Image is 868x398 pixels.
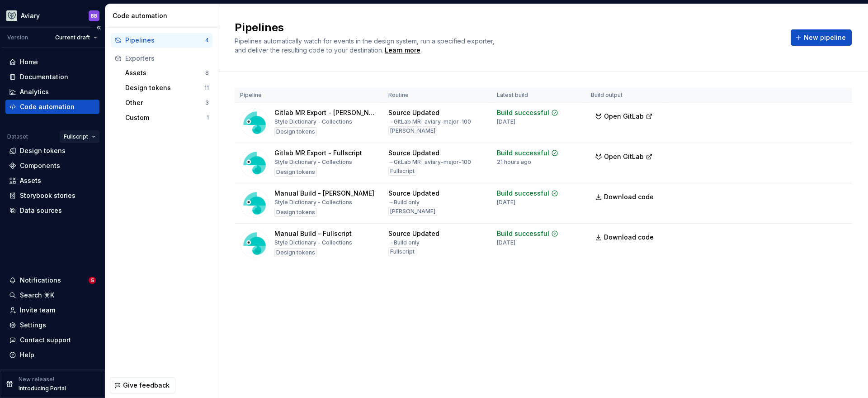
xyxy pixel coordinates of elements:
[591,154,657,162] a: Open GitLab
[20,102,75,111] div: Code automation
[5,203,99,218] a: Data sources
[51,31,101,44] button: Current draft
[64,133,88,140] span: Fullscript
[388,199,420,206] div: → Build only
[235,88,383,103] th: Pipeline
[20,87,49,96] div: Analytics
[5,288,99,302] button: Search ⌘K
[604,152,644,161] span: Open GitLab
[205,37,209,44] div: 4
[125,113,207,122] div: Custom
[388,126,437,135] div: [PERSON_NAME]
[2,6,103,25] button: AviaryBB
[497,158,531,166] div: 21 hours ago
[122,110,212,125] button: Custom1
[20,206,62,215] div: Data sources
[585,88,665,103] th: Build output
[388,189,439,198] div: Source Updated
[591,108,657,125] button: Open GitLab
[5,70,99,84] a: Documentation
[497,118,515,125] div: [DATE]
[274,168,317,177] div: Design tokens
[421,158,423,165] span: |
[5,173,99,188] a: Assets
[497,149,549,158] div: Build successful
[274,118,352,125] div: Style Dictionary - Collections
[274,229,352,238] div: Manual Build - Fullscript
[604,192,654,201] span: Download code
[20,58,38,67] div: Home
[388,149,439,158] div: Source Updated
[122,96,212,110] button: Other3
[385,46,420,55] a: Learn more
[207,114,209,121] div: 1
[205,69,209,77] div: 8
[591,114,657,121] a: Open GitLab
[125,98,205,107] div: Other
[205,99,209,106] div: 3
[5,333,99,347] button: Contact support
[274,248,317,257] div: Design tokens
[20,146,66,155] div: Design tokens
[388,108,439,117] div: Source Updated
[204,84,209,91] div: 11
[388,247,416,256] div: Fullscript
[5,55,99,69] a: Home
[111,33,212,48] button: Pipelines4
[6,10,17,21] img: 256e2c79-9abd-4d59-8978-03feab5a3943.png
[20,176,41,185] div: Assets
[791,29,852,46] button: New pipeline
[20,161,60,170] div: Components
[591,149,657,165] button: Open GitLab
[497,108,549,117] div: Build successful
[274,239,352,246] div: Style Dictionary - Collections
[235,37,496,54] span: Pipelines automatically watch for events in the design system, run a specified exporter, and deli...
[274,108,377,117] div: Gitlab MR Export - [PERSON_NAME]
[60,130,99,143] button: Fullscript
[383,47,422,54] span: .
[21,11,40,20] div: Aviary
[20,72,68,82] div: Documentation
[388,239,420,246] div: → Build only
[274,189,374,198] div: Manual Build - [PERSON_NAME]
[5,85,99,99] a: Analytics
[125,54,209,63] div: Exporters
[497,229,549,238] div: Build successful
[804,33,846,42] span: New pipeline
[7,133,28,140] div: Dataset
[5,273,99,288] button: Notifications5
[421,118,423,125] span: |
[388,207,437,216] div: [PERSON_NAME]
[497,199,515,206] div: [DATE]
[388,118,471,125] div: → GitLab MR aviary-major-100
[5,100,99,114] a: Code automation
[388,229,439,238] div: Source Updated
[274,199,352,206] div: Style Dictionary - Collections
[20,321,46,330] div: Settings
[274,127,317,136] div: Design tokens
[92,21,105,34] button: Collapse sidebar
[604,233,654,242] span: Download code
[125,83,204,92] div: Design tokens
[274,149,362,158] div: Gitlab MR Export - Fullscript
[110,377,175,393] button: Give feedback
[122,66,212,80] button: Assets8
[604,112,644,121] span: Open GitLab
[89,277,96,284] span: 5
[20,336,71,345] div: Contact support
[19,385,66,392] p: Introducing Portal
[55,34,90,41] span: Current draft
[591,229,660,245] a: Download code
[125,36,205,45] div: Pipelines
[125,68,205,77] div: Assets
[122,81,212,95] button: Design tokens11
[5,158,99,173] a: Components
[497,189,549,198] div: Build successful
[235,20,780,35] h2: Pipelines
[20,306,55,315] div: Invite team
[497,239,515,246] div: [DATE]
[20,291,54,300] div: Search ⌘K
